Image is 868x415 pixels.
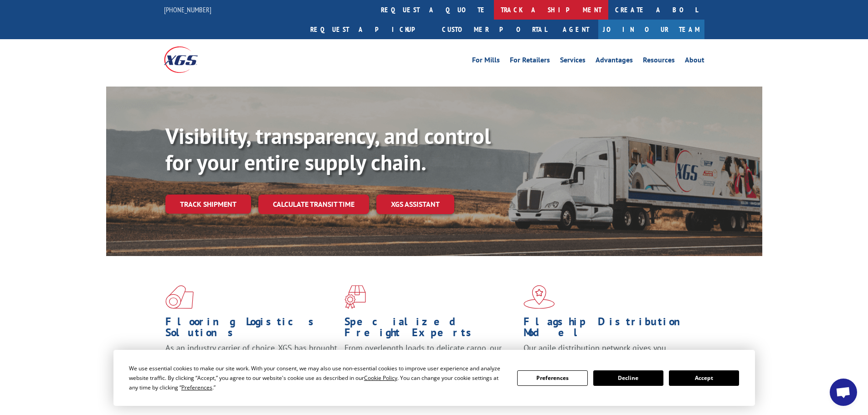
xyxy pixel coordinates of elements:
[344,343,517,383] p: From overlength loads to delicate cargo, our experienced staff knows the best way to move your fr...
[524,343,691,364] span: Our agile distribution network gives you nationwide inventory management on demand.
[560,56,586,67] a: Services
[669,370,739,386] button: Accept
[303,20,435,39] a: Request a pickup
[364,374,397,382] span: Cookie Policy
[598,20,704,39] a: Join Our Team
[258,195,369,214] a: Calculate transit time
[685,56,704,67] a: About
[517,370,587,386] button: Preferences
[113,350,755,406] div: Cookie Consent Prompt
[164,5,211,14] a: [PHONE_NUMBER]
[593,370,663,386] button: Decline
[524,285,555,309] img: xgs-icon-flagship-distribution-model-red
[181,384,212,391] span: Preferences
[165,285,194,309] img: xgs-icon-total-supply-chain-intelligence-red
[435,20,554,39] a: Customer Portal
[344,285,366,309] img: xgs-icon-focused-on-flooring-red
[596,56,633,67] a: Advantages
[376,195,454,214] a: XGS ASSISTANT
[510,56,550,67] a: For Retailers
[165,195,251,214] a: Track shipment
[344,316,517,343] h1: Specialized Freight Experts
[830,379,857,406] div: Open chat
[129,364,506,392] div: We use essential cookies to make our site work. With your consent, we may also use non-essential ...
[643,56,675,67] a: Resources
[554,20,598,39] a: Agent
[165,316,338,343] h1: Flooring Logistics Solutions
[165,343,337,375] span: As an industry carrier of choice, XGS has brought innovation and dedication to flooring logistics...
[524,316,696,343] h1: Flagship Distribution Model
[165,122,491,176] b: Visibility, transparency, and control for your entire supply chain.
[472,56,500,67] a: For Mills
